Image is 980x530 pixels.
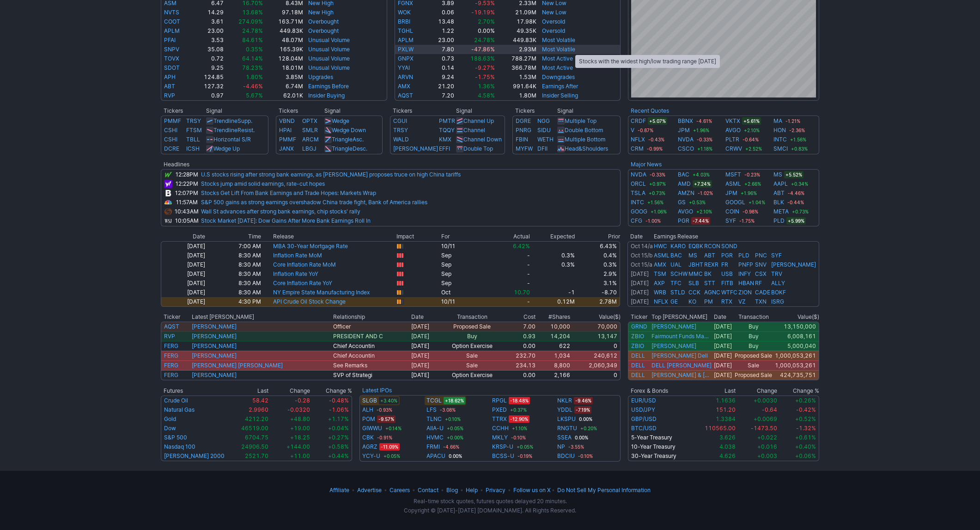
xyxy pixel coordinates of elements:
a: PXLW [398,46,414,53]
a: SOND [721,243,737,250]
a: FTSM [186,127,202,134]
a: OPTX [302,117,317,124]
a: [PERSON_NAME] [PERSON_NAME] [192,362,283,369]
a: [PERSON_NAME] [192,342,237,349]
a: INTC [773,135,787,144]
a: WETH [537,136,554,143]
a: Oct 15/a [631,261,652,268]
a: V [631,126,634,135]
a: APLM [398,37,414,43]
a: TOVX [164,55,179,62]
a: Oversold [542,27,565,34]
a: Stocks Get Lift From Bank Earnings and Trade Hopes: Markets Wrap [201,189,376,196]
a: Major News [631,161,662,168]
a: [PERSON_NAME] [192,372,237,378]
a: Double Top [463,145,493,152]
a: CRM [631,144,644,153]
a: [DATE] [631,280,649,286]
a: TGHL [398,27,413,34]
a: SYF [725,216,736,225]
a: NFLX [654,298,668,305]
a: Oct 14/a [631,243,653,250]
a: Head&Shoulders [565,145,608,152]
a: INFY [738,270,751,277]
a: CSCO [678,144,694,153]
a: CADE [755,289,770,296]
a: BAC [678,170,689,179]
a: U.S stocks rising after strong bank earnings, as [PERSON_NAME] proposes truce on high China tariffs [201,171,461,178]
a: ABT [773,189,785,198]
a: GIWWU [362,424,382,433]
a: Earnings Before [308,83,349,90]
a: SNV [755,261,767,268]
span: Asc. [353,136,364,143]
a: MKLY [492,433,508,442]
a: DFII [537,145,548,152]
a: KMX [439,136,451,143]
a: AQST [398,92,413,99]
a: Oversold [542,18,565,25]
a: VBND [279,117,295,124]
a: USD/JPY [631,406,655,413]
a: APACU [426,451,445,461]
a: HBAN [738,280,754,286]
a: AMZN [678,189,694,198]
a: AGNC [704,289,720,296]
a: Help [466,487,478,493]
a: Channel Down [463,136,502,143]
span: Trendline [213,117,237,124]
a: VKTX [725,116,740,126]
a: MS [773,170,782,179]
a: GE [670,298,678,305]
a: Natural Gas [164,406,195,413]
a: Double Bottom [565,127,603,134]
a: Wall St advances after strong bank earnings, chip stocks' rally [201,208,360,215]
a: [PERSON_NAME] Dell [651,352,708,359]
a: SIDU [537,127,551,134]
a: ARCM [302,136,319,143]
a: [PERSON_NAME] 2000 [164,452,225,459]
a: TCGL [426,396,442,405]
a: [PERSON_NAME] [192,333,237,340]
a: AIIA-U [426,424,444,433]
a: YCY-U [362,451,380,461]
a: NVTS [164,9,179,16]
td: 97.18M [263,8,304,17]
a: KARO [670,243,686,250]
a: [DATE] [631,289,649,296]
a: Inflation Rate MoM [273,252,322,259]
a: Overbought [308,18,339,25]
a: Wedge Down [332,127,366,134]
a: Unusual Volume [308,46,350,53]
a: UAL [670,261,682,268]
a: DELL [PERSON_NAME] [651,362,712,369]
a: COOT [164,18,180,25]
a: Careers [390,487,410,493]
a: Horizontal S/R [213,136,251,143]
td: 14.29 [192,8,224,17]
a: Most Active [542,64,573,71]
a: SYF [771,252,782,259]
a: Unusual Volume [308,37,350,43]
a: LFS [426,405,437,414]
a: COIN [725,207,739,216]
a: Upgrades [308,73,333,80]
a: Do Not Sell My Personal InformationDo Not Sell My Personal Information [557,487,651,493]
a: [PERSON_NAME] [393,145,438,152]
a: TSLA [631,189,645,198]
a: Wedge [332,117,349,124]
a: YDDL [557,405,572,414]
a: Earnings After [542,83,578,90]
a: AVGO [678,207,693,216]
a: ALLY [771,280,785,286]
a: TrendlineResist. [213,127,255,134]
a: RVP [164,333,175,340]
a: TRV [771,270,782,277]
a: EUR/USD [631,397,656,404]
a: AAPL [773,179,788,189]
a: REXR [704,261,718,268]
a: GS [678,198,686,207]
a: ZBIO [631,333,644,340]
a: Multiple Bottom [565,136,605,143]
td: 0.06 [427,8,454,17]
